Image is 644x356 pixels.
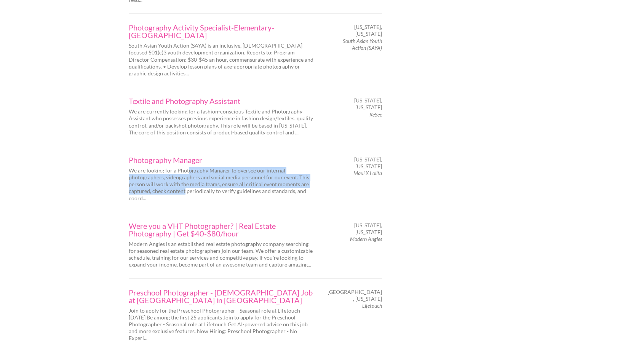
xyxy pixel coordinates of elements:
p: We are currently looking for a fashion-conscious Textile and Photography Assistant who possesses ... [129,108,315,136]
span: [US_STATE], [US_STATE] [329,24,382,37]
a: Textile and Photography Assistant [129,97,315,105]
p: Join to apply for the Preschool Photographer - Seasonal role at Lifetouch [DATE] Be among the fir... [129,307,315,342]
em: Maui X Lolita [353,170,382,176]
a: Were you a VHT Photographer? | Real Estate Photography | Get $40-$80/hour [129,222,315,237]
span: [US_STATE], [US_STATE] [329,97,382,111]
p: Modern Angles is an established real estate photography company searching for seasoned real estat... [129,241,315,268]
a: Photography Manager [129,156,315,164]
em: South Asian Youth Action (SAYA) [343,38,382,51]
span: [GEOGRAPHIC_DATA] , [US_STATE] [328,289,382,302]
em: ReSee [369,111,382,118]
p: We are looking for a Photography Manager to oversee our internal photographers, videographers and... [129,167,315,202]
a: Photography Activity Specialist-Elementary-[GEOGRAPHIC_DATA] [129,24,315,39]
em: Modern Angles [350,236,382,242]
p: South Asian Youth Action (SAYA) is an inclusive, [DEMOGRAPHIC_DATA]-focused 501(c)3 youth develop... [129,42,315,77]
em: Lifetouch [362,302,382,309]
a: Preschool Photographer - [DEMOGRAPHIC_DATA] Job at [GEOGRAPHIC_DATA] in [GEOGRAPHIC_DATA] [129,289,315,304]
span: [US_STATE], [US_STATE] [329,222,382,236]
span: [US_STATE], [US_STATE] [329,156,382,170]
